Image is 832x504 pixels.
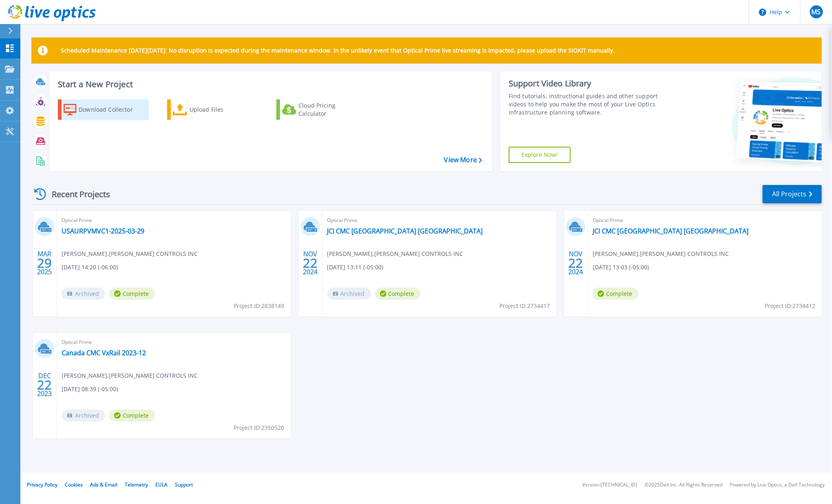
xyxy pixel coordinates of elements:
div: Support Video Library [509,78,673,89]
span: Complete [109,409,155,422]
li: Version: [TECHNICAL_ID] [582,482,637,488]
span: [DATE] 14:20 (-06:00) [62,263,118,272]
span: Project ID: 2838149 [234,302,285,310]
a: Cloud Pricing Calculator [276,99,367,120]
a: JCI CMC [GEOGRAPHIC_DATA] [GEOGRAPHIC_DATA] [593,227,748,235]
span: Project ID: 2734417 [499,302,550,310]
div: Download Collector [79,101,144,118]
a: Canada CMC VxRail 2023-12 [62,349,146,357]
span: [PERSON_NAME] , [PERSON_NAME] CONTROLS INC [593,249,729,258]
a: Support [175,481,193,488]
span: Complete [109,288,155,300]
a: EULA [155,481,168,488]
span: [DATE] 13:03 (-05:00) [593,263,649,272]
span: Archived [62,288,105,300]
span: Optical Prime [62,338,286,347]
div: NOV 2024 [302,248,318,278]
a: Privacy Policy [27,481,57,488]
span: 29 [37,260,52,266]
span: [PERSON_NAME] , [PERSON_NAME] CONTROLS INC [327,249,463,258]
span: 22 [37,381,52,388]
div: Find tutorials, instructional guides and other support videos to help you make the most of your L... [509,92,673,117]
a: USAURPVMVC1-2025-03-29 [62,227,144,235]
a: JCI CMC [GEOGRAPHIC_DATA] [GEOGRAPHIC_DATA] [327,227,483,235]
span: 22 [569,260,583,266]
a: Telemetry [125,481,148,488]
span: Archived [62,409,105,422]
span: Complete [593,288,638,300]
span: Complete [375,288,421,300]
a: Cookies [65,481,83,488]
a: Upload Files [167,99,258,120]
div: Cloud Pricing Calculator [298,101,364,118]
div: NOV 2024 [568,248,584,278]
span: Optical Prime [62,216,286,225]
h3: Start a New Project [58,80,482,89]
a: Explore Now! [509,147,571,163]
div: Recent Projects [31,184,121,204]
span: [PERSON_NAME] , [PERSON_NAME] CONTROLS INC [62,371,198,380]
div: DEC 2023 [37,370,52,400]
span: [DATE] 08:39 (-05:00) [62,385,118,394]
span: Optical Prime [327,216,552,225]
a: All Projects [763,185,822,203]
li: © 2025 Dell Inc. All Rights Reserved [644,482,722,488]
span: Optical Prime [593,216,817,225]
div: MAR 2025 [37,248,52,278]
a: Download Collector [58,99,149,120]
span: 22 [303,260,318,266]
a: View More [444,156,482,164]
li: Powered by Live Optics, a Dell Technology [730,482,825,488]
span: [PERSON_NAME] , [PERSON_NAME] CONTROLS INC [62,249,198,258]
a: Ads & Email [90,481,117,488]
div: Upload Files [190,101,255,118]
span: Archived [327,288,371,300]
span: Project ID: 2734412 [765,302,816,310]
span: MS [812,9,821,15]
p: Scheduled Maintenance [DATE][DATE]: No disruption is expected during the maintenance window. In t... [61,47,615,54]
span: [DATE] 13:11 (-05:00) [327,263,384,272]
span: Project ID: 2350520 [234,423,285,432]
